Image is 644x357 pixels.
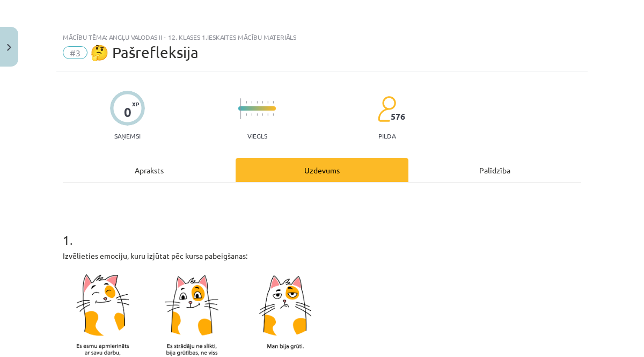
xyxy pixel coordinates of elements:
[90,43,199,61] span: 🤔 Pašrefleksija
[257,113,258,116] img: icon-short-line-57e1e144782c952c97e751825c79c345078a6d821885a25fce030b3d8c18986b.svg
[251,113,252,116] img: icon-short-line-57e1e144782c952c97e751825c79c345078a6d821885a25fce030b3d8c18986b.svg
[63,33,581,41] div: Mācību tēma: Angļu valodas ii - 12. klases 1.ieskaites mācību materiāls
[257,101,258,104] img: icon-short-line-57e1e144782c952c97e751825c79c345078a6d821885a25fce030b3d8c18986b.svg
[124,105,131,120] div: 0
[246,101,247,104] img: icon-short-line-57e1e144782c952c97e751825c79c345078a6d821885a25fce030b3d8c18986b.svg
[267,101,268,104] img: icon-short-line-57e1e144782c952c97e751825c79c345078a6d821885a25fce030b3d8c18986b.svg
[246,113,247,116] img: icon-short-line-57e1e144782c952c97e751825c79c345078a6d821885a25fce030b3d8c18986b.svg
[262,101,263,104] img: icon-short-line-57e1e144782c952c97e751825c79c345078a6d821885a25fce030b3d8c18986b.svg
[63,46,87,59] span: #3
[391,112,405,121] span: 576
[378,132,396,140] p: pilda
[273,101,274,104] img: icon-short-line-57e1e144782c952c97e751825c79c345078a6d821885a25fce030b3d8c18986b.svg
[110,132,145,140] p: Saņemsi
[132,101,139,107] span: XP
[273,113,274,116] img: icon-short-line-57e1e144782c952c97e751825c79c345078a6d821885a25fce030b3d8c18986b.svg
[63,250,581,261] p: Izvēlieties emociju, kuru izjūtat pēc kursa pabeigšanas:
[377,96,396,122] img: students-c634bb4e5e11cddfef0936a35e636f08e4e9abd3cc4e673bd6f9a4125e45ecb1.svg
[251,101,252,104] img: icon-short-line-57e1e144782c952c97e751825c79c345078a6d821885a25fce030b3d8c18986b.svg
[408,158,581,182] div: Palīdzība
[236,158,408,182] div: Uzdevums
[262,113,263,116] img: icon-short-line-57e1e144782c952c97e751825c79c345078a6d821885a25fce030b3d8c18986b.svg
[63,158,236,182] div: Apraksts
[267,113,268,116] img: icon-short-line-57e1e144782c952c97e751825c79c345078a6d821885a25fce030b3d8c18986b.svg
[63,214,581,247] h1: 1 .
[7,44,11,51] img: icon-close-lesson-0947bae3869378f0d4975bcd49f059093ad1ed9edebbc8119c70593378902aed.svg
[240,98,241,119] img: icon-long-line-d9ea69661e0d244f92f715978eff75569469978d946b2353a9bb055b3ed8787d.svg
[247,132,267,140] p: Viegls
